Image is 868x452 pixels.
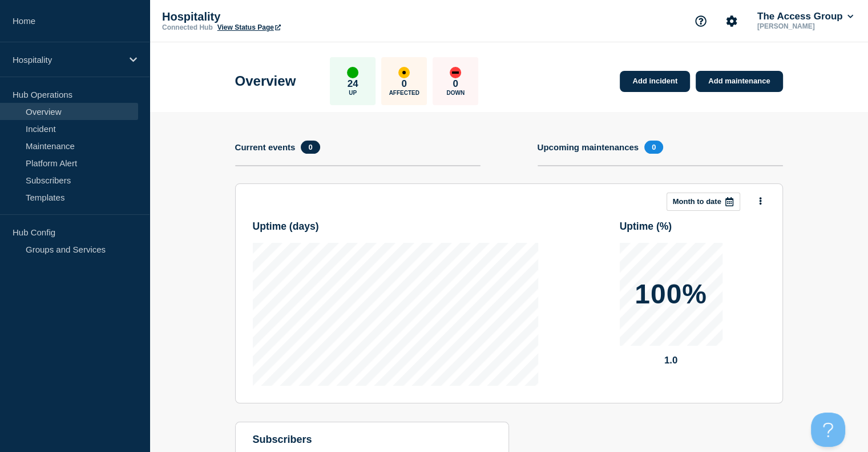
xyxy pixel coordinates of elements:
h4: Upcoming maintenances [538,142,639,152]
p: 0 [402,78,407,90]
div: affected [398,67,410,78]
p: Down [446,90,465,96]
h4: Current events [235,142,296,152]
p: Hospitality [13,55,122,65]
span: 0 [301,141,320,154]
button: Account settings [720,9,744,33]
p: 100% [635,281,707,308]
p: Connected Hub [162,23,213,31]
p: 24 [348,78,358,90]
h4: subscribers [253,434,491,446]
h3: Uptime ( days ) [253,221,319,233]
p: 1.0 [620,355,722,366]
h3: Uptime ( % ) [620,221,672,233]
div: down [450,67,461,78]
a: View Status Page [217,23,281,31]
p: Affected [389,90,419,96]
div: up [347,67,358,78]
p: [PERSON_NAME] [755,22,855,30]
h1: Overview [235,73,296,89]
a: Add maintenance [696,71,782,92]
button: Support [689,9,713,33]
p: Month to date [673,197,721,206]
p: Hospitality [162,10,390,23]
button: Month to date [667,193,740,211]
p: 0 [453,78,458,90]
span: 0 [644,141,663,154]
iframe: Help Scout Beacon - Open [811,413,845,447]
a: Add incident [620,71,690,92]
p: Up [349,90,357,96]
button: The Access Group [755,11,855,22]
